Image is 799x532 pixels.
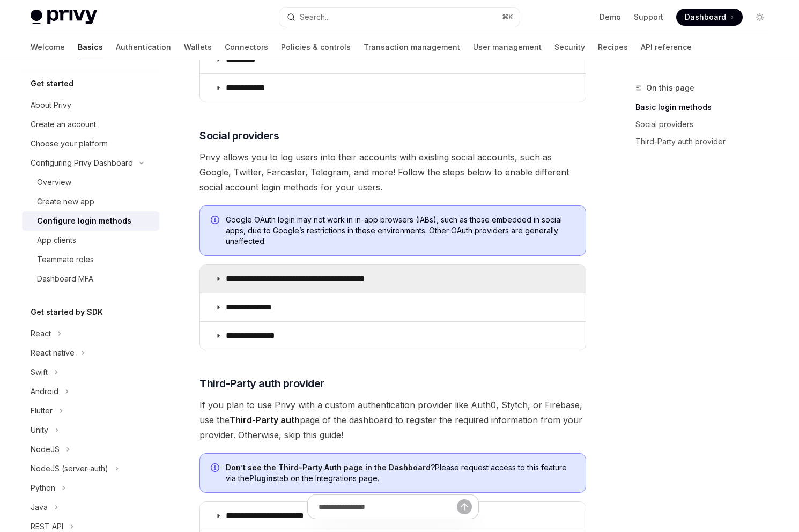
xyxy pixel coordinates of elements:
a: Basic login methods [635,99,777,116]
a: Dashboard [676,9,743,26]
a: Overview [22,173,159,192]
div: Search... [300,11,330,24]
div: NodeJS [31,443,60,456]
div: Swift [31,366,48,379]
span: On this page [646,82,694,94]
span: Please request access to this feature via the tab on the Integrations page. [226,462,575,484]
a: Social providers [635,116,777,133]
a: Connectors [225,34,268,60]
div: About Privy [31,99,71,112]
span: Privy allows you to log users into their accounts with existing social accounts, such as Google, ... [199,150,586,195]
strong: Third-Party auth [230,415,300,425]
h5: Get started by SDK [31,306,103,319]
div: Create an account [31,118,96,131]
div: React native [31,346,75,359]
a: Teammate roles [22,250,159,269]
div: Unity [31,424,48,437]
a: Transaction management [364,34,460,60]
a: Recipes [598,34,628,60]
span: If you plan to use Privy with a custom authentication provider like Auth0, Stytch, or Firebase, u... [199,397,586,442]
a: Security [554,34,585,60]
a: Plugins [249,474,277,483]
button: Toggle dark mode [751,9,768,26]
a: Policies & controls [281,34,351,60]
a: Create an account [22,115,159,134]
div: React [31,327,51,340]
button: Search...⌘K [279,8,520,27]
button: Send message [457,499,472,514]
a: Welcome [31,34,65,60]
div: Create new app [37,195,94,208]
a: Authentication [116,34,171,60]
div: NodeJS (server-auth) [31,462,108,475]
div: Python [31,482,55,494]
a: About Privy [22,95,159,115]
div: Choose your platform [31,137,108,150]
svg: Info [211,216,221,226]
a: Choose your platform [22,134,159,153]
div: Flutter [31,404,53,417]
strong: Don’t see the Third-Party Auth page in the Dashboard? [226,463,435,472]
div: App clients [37,234,76,247]
h5: Get started [31,77,73,90]
a: Dashboard MFA [22,269,159,289]
svg: Info [211,463,221,474]
div: Overview [37,176,71,189]
a: Wallets [184,34,212,60]
span: Google OAuth login may not work in in-app browsers (IABs), such as those embedded in social apps,... [226,215,575,247]
a: App clients [22,231,159,250]
div: Android [31,385,58,398]
div: Java [31,501,48,514]
a: Create new app [22,192,159,211]
div: Teammate roles [37,253,94,266]
span: Social providers [199,128,279,143]
a: Demo [600,12,621,23]
div: Dashboard MFA [37,272,93,285]
div: Configure login methods [37,215,131,227]
img: light logo [31,10,97,25]
a: API reference [641,34,692,60]
div: Configuring Privy Dashboard [31,157,133,169]
span: ⌘ K [502,13,513,21]
a: Configure login methods [22,211,159,231]
a: User management [473,34,542,60]
span: Third-Party auth provider [199,376,324,391]
a: Basics [78,34,103,60]
span: Dashboard [685,12,726,23]
a: Support [634,12,663,23]
a: Third-Party auth provider [635,133,777,150]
